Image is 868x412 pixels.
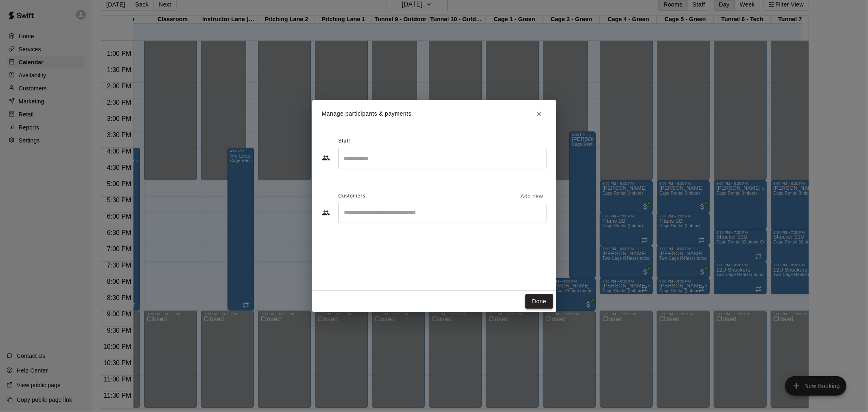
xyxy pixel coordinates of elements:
p: Manage participants & payments [322,110,412,118]
div: Search staff [338,148,547,169]
p: Add new [520,192,543,200]
div: Start typing to search customers... [338,203,547,223]
button: Close [532,107,547,121]
span: Staff [338,135,350,148]
button: Done [525,294,553,309]
button: Add new [517,190,547,203]
svg: Customers [322,209,330,217]
svg: Staff [322,154,330,162]
span: Customers [338,190,365,203]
